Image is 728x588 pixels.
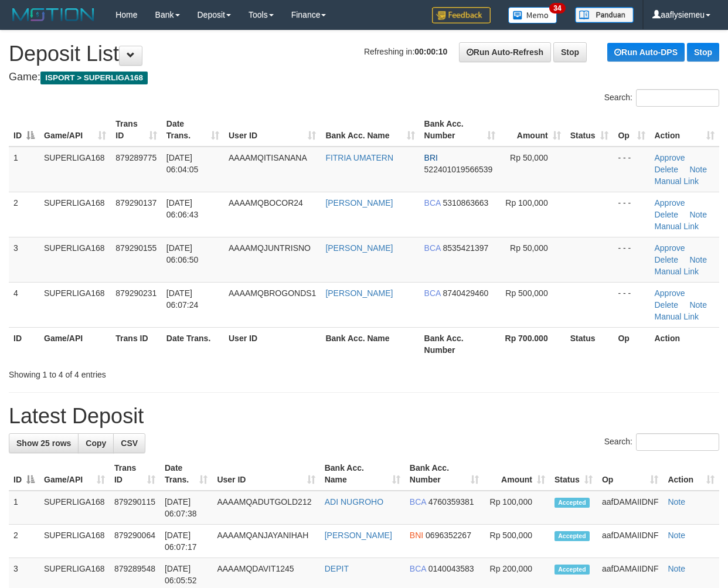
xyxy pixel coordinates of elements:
td: SUPERLIGA168 [39,282,111,327]
th: Date Trans. [162,327,224,361]
td: SUPERLIGA168 [39,147,111,192]
th: Bank Acc. Name [321,327,419,361]
th: Op: activate to sort column ascending [613,113,649,147]
a: [PERSON_NAME] [325,531,392,540]
img: Button%20Memo.svg [508,7,557,23]
a: Stop [687,43,719,62]
th: Rp 700.000 [500,327,565,361]
td: [DATE] 06:07:17 [160,525,212,558]
th: Bank Acc. Number: activate to sort column ascending [420,113,501,147]
td: 1 [9,147,39,192]
a: Note [689,255,707,264]
td: aafDAMAIIDNF [597,491,663,525]
span: [DATE] 06:06:50 [166,243,199,264]
th: Status: activate to sort column ascending [550,457,597,491]
span: 34 [549,3,565,13]
td: 2 [9,192,39,237]
div: Showing 1 to 4 of 4 entries [9,364,295,380]
span: Copy 4760359381 to clipboard [428,497,474,507]
th: Action: activate to sort column ascending [650,113,720,147]
a: [PERSON_NAME] [325,288,393,298]
th: Date Trans.: activate to sort column ascending [160,457,212,491]
a: Delete [655,255,678,264]
span: [DATE] 06:04:05 [166,153,199,174]
span: Copy 8535421397 to clipboard [443,243,488,253]
span: Copy 5310863663 to clipboard [443,198,488,208]
span: 879290137 [115,198,157,208]
a: Note [689,300,707,310]
td: 4 [9,282,39,327]
td: - - - [613,147,649,192]
span: Show 25 rows [16,439,71,448]
th: Op [613,327,649,361]
h1: Deposit List [9,42,719,66]
th: Amount: activate to sort column ascending [484,457,550,491]
span: 879289775 [115,153,157,162]
a: Note [689,165,707,174]
a: Run Auto-Refresh [459,42,551,62]
th: Action [650,327,720,361]
span: AAAAMQITISANANA [229,153,307,162]
a: Copy [78,433,114,453]
td: [DATE] 06:07:38 [160,491,212,525]
h1: Latest Deposit [9,405,719,428]
a: Run Auto-DPS [607,43,685,62]
span: Copy 522401019566539 to clipboard [424,165,493,174]
a: Delete [655,165,678,174]
span: Copy 0696352267 to clipboard [426,531,471,540]
a: CSV [113,433,145,453]
th: Op: activate to sort column ascending [597,457,663,491]
td: - - - [613,192,649,237]
td: SUPERLIGA168 [39,237,111,282]
a: Note [668,531,685,540]
label: Search: [604,433,719,451]
a: Note [689,210,707,219]
a: Manual Link [655,267,699,276]
span: Copy [86,439,106,448]
span: 879290231 [115,288,157,298]
a: [PERSON_NAME] [325,243,393,253]
h4: Game: [9,72,719,83]
a: FITRIA UMATERN [325,153,393,162]
a: Approve [655,198,685,208]
th: Game/API [39,327,111,361]
a: ADI NUGROHO [325,497,383,507]
td: 879290115 [110,491,160,525]
img: MOTION_logo.png [9,6,98,23]
th: Bank Acc. Name: activate to sort column ascending [320,457,405,491]
span: AAAAMQBROGONDS1 [229,288,316,298]
a: Approve [655,288,685,298]
label: Search: [604,89,719,107]
th: ID [9,327,39,361]
a: Approve [655,243,685,253]
td: aafDAMAIIDNF [597,525,663,558]
th: Trans ID [111,327,161,361]
a: DEPIT [325,564,349,573]
span: BCA [410,564,426,573]
th: Status [566,327,614,361]
span: [DATE] 06:06:43 [166,198,199,219]
a: Note [668,497,685,507]
span: BCA [424,198,441,208]
th: Bank Acc. Number: activate to sort column ascending [405,457,484,491]
span: AAAAMQBOCOR24 [229,198,303,208]
span: Rp 50,000 [510,153,548,162]
td: Rp 100,000 [484,491,550,525]
td: 1 [9,491,39,525]
span: [DATE] 06:07:24 [166,288,199,310]
td: - - - [613,237,649,282]
td: 3 [9,237,39,282]
span: Rp 50,000 [510,243,548,253]
a: Approve [655,153,685,162]
th: User ID: activate to sort column ascending [224,113,321,147]
span: Rp 100,000 [505,198,547,208]
th: Trans ID: activate to sort column ascending [111,113,161,147]
th: Status: activate to sort column ascending [566,113,614,147]
input: Search: [636,89,719,107]
span: BRI [424,153,438,162]
span: Accepted [554,565,590,575]
td: SUPERLIGA168 [39,525,110,558]
a: Manual Link [655,222,699,231]
td: AAAAMQANJAYANIHAH [212,525,319,558]
th: ID: activate to sort column descending [9,457,39,491]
